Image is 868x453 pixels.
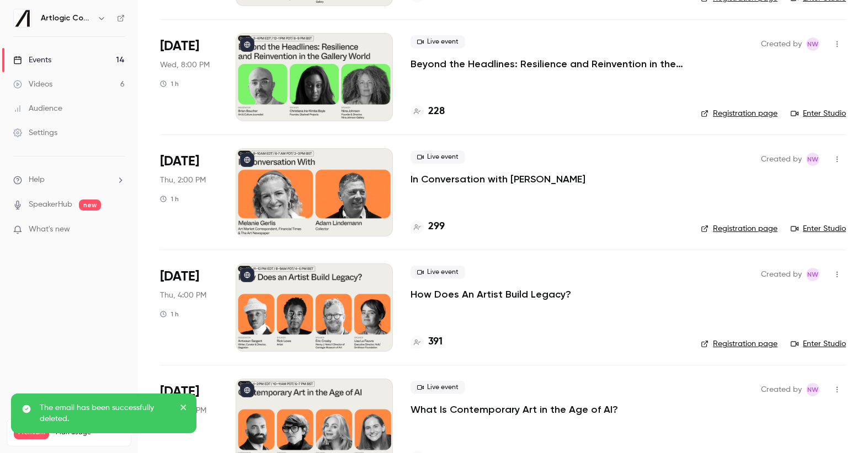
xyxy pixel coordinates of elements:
[761,268,802,281] span: Created by
[761,153,802,166] span: Created by
[14,9,31,27] img: Artlogic Connect 2025
[411,403,618,416] a: What Is Contemporary Art in the Age of AI?
[180,402,188,416] button: close
[29,199,72,211] a: SpeakerHub
[806,268,819,281] span: Natasha Whiffin
[701,223,778,234] a: Registration page
[13,127,57,138] div: Settings
[79,199,101,211] span: new
[411,35,465,48] span: Live event
[411,381,465,394] span: Live event
[13,55,51,66] div: Events
[160,33,218,121] div: Sep 17 Wed, 8:00 PM (Europe/London)
[411,288,571,301] a: How Does An Artist Build Legacy?
[411,172,585,186] a: In Conversation with [PERSON_NAME]
[791,223,846,234] a: Enter Studio
[13,174,125,186] li: help-dropdown-opener
[411,104,445,119] a: 228
[806,383,819,396] span: Natasha Whiffin
[411,266,465,279] span: Live event
[41,13,93,24] h6: Artlogic Connect 2025
[160,60,210,71] span: Wed, 8:00 PM
[701,108,778,119] a: Registration page
[411,219,445,234] a: 299
[13,103,62,114] div: Audience
[160,290,206,301] span: Thu, 4:00 PM
[807,383,818,396] span: NW
[13,79,52,90] div: Videos
[160,268,199,285] span: [DATE]
[160,153,199,170] span: [DATE]
[761,37,802,51] span: Created by
[40,402,172,424] p: The email has been successfully deleted.
[428,335,443,349] h4: 391
[428,219,445,234] h4: 299
[411,57,683,71] a: Beyond the Headlines: Resilience and Reinvention in the Gallery World
[160,383,199,401] span: [DATE]
[791,108,846,119] a: Enter Studio
[160,79,179,88] div: 1 h
[806,37,819,51] span: Natasha Whiffin
[160,175,206,186] span: Thu, 2:00 PM
[160,263,218,352] div: Sep 18 Thu, 4:00 PM (Europe/London)
[806,153,819,166] span: Natasha Whiffin
[428,104,445,119] h4: 228
[29,174,45,186] span: Help
[807,153,818,166] span: NW
[160,310,179,319] div: 1 h
[807,37,818,51] span: NW
[411,335,443,349] a: 391
[411,150,465,164] span: Live event
[807,268,818,281] span: NW
[701,338,778,349] a: Registration page
[160,148,218,236] div: Sep 18 Thu, 2:00 PM (Europe/London)
[160,195,179,203] div: 1 h
[111,225,125,235] iframe: Noticeable Trigger
[791,338,846,349] a: Enter Studio
[761,383,802,396] span: Created by
[160,37,199,55] span: [DATE]
[29,224,70,235] span: What's new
